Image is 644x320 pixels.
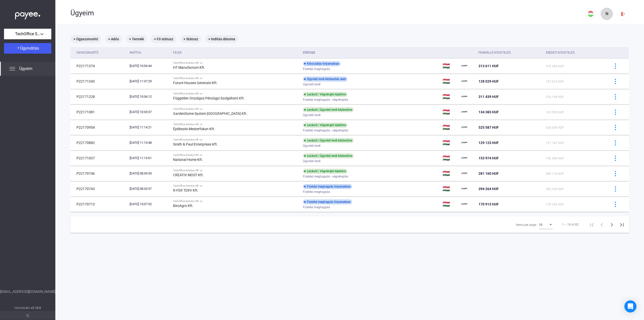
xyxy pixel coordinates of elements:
span: 313 611 HUF [478,64,499,68]
img: more-blue [613,63,618,69]
span: Ügyindítás [20,46,39,51]
mat-chip: + Indítás dátuma [205,35,238,43]
td: P22170954 [70,120,128,135]
div: Fizetési meghagyás folyamatban [303,184,352,189]
div: Fennálló követelés [478,50,511,56]
span: 129 123 HUF [478,141,499,145]
div: [DATE] 10:06:12 [130,94,169,99]
span: Ügyvédi levél [303,158,320,164]
button: TechOffice Solution Kft. [4,29,51,39]
img: payee-logo [462,186,468,192]
strong: Smith & Paul Enterprises Kft. [173,142,218,146]
span: Fizetési meghagyás [303,204,330,210]
strong: CREATIV MOST Kft. [173,173,204,177]
button: more-blue [610,153,621,163]
strong: Független Országos Pénzügyi Szolgáltató Kft. [173,96,245,100]
td: 🇭🇺 [440,58,460,74]
span: Fizetési meghagyás [303,66,330,72]
img: more-blue [613,94,618,99]
span: 312 454 HUF [546,64,564,68]
strong: National Home Kft. [173,158,203,162]
td: 🇭🇺 [440,151,460,166]
span: Fizetési meghagyás [303,189,330,195]
img: payee-logo [462,155,468,161]
strong: BiroAgro Kft. [173,204,193,208]
img: white-payee-white-dot.svg [15,9,40,20]
button: First page [587,220,597,230]
button: more-blue [610,199,621,209]
span: 128 029 HUF [478,79,499,83]
div: Lezárult | Ügyvédi levél kézbesítve [303,138,354,143]
span: 281 160 HUF [478,171,499,175]
td: P22171228 [70,89,128,104]
div: Fennálló követelés [478,50,542,56]
button: Last page [617,220,627,230]
td: 🇭🇺 [440,135,460,150]
div: [DATE] 08:33:57 [130,186,169,191]
div: Ügyazonosító [76,50,126,56]
button: more-blue [610,107,621,117]
div: Lezárult | Végrehajtó kijelölve [303,92,347,97]
td: 🇭🇺 [440,166,460,181]
div: TechOffice Solution Kft. vs [173,77,299,80]
strong: v2.10.0 [31,306,41,310]
img: more-blue [613,156,618,161]
img: logout-red [620,11,626,17]
div: TechOffice Solution Kft. vs [173,138,299,141]
span: 310 159 HUF [546,95,564,99]
button: more-blue [610,184,621,194]
img: arrow-double-left-grey.svg [26,314,29,317]
div: [DATE] 15:07:52 [130,202,169,207]
img: more-blue [613,110,618,115]
div: Felek [173,50,182,56]
img: more-blue [613,125,618,130]
div: TechOffice Solution Kft. vs [173,108,299,111]
mat-select: Items per page: [539,222,553,228]
div: Eredeti követelés [546,50,575,56]
span: 170 913 HUF [478,202,499,206]
span: 134 383 HUF [478,110,499,114]
img: more-blue [613,186,618,192]
img: payee-logo [462,109,468,115]
div: Fizetési meghagyás folyamatban [303,199,352,204]
td: P22171037 [70,151,128,166]
span: 170 233 HUF [546,203,564,206]
span: 153 974 HUF [478,156,499,160]
div: Lezárult | Ügyvédi levél kézbesítve [303,153,354,158]
div: TechOffice Solution Kft. vs [173,154,299,157]
td: 🇭🇺 [440,120,460,135]
strong: R-FER TERV Kft. [173,188,198,192]
span: Ügyeim [19,66,32,72]
span: Fizetési meghagyás - végrehajtás [303,127,348,133]
div: TechOffice Solution Kft. vs [173,169,299,172]
div: [DATE] 11:13:48 [130,140,169,145]
div: [DATE] 11:14:21 [130,125,169,130]
img: payee-logo [462,63,468,69]
img: list.svg [9,66,15,72]
strong: Future Houses Generate Kft. [173,81,218,85]
td: 🇭🇺 [440,74,460,89]
div: [DATE] 10:05:57 [130,110,169,115]
button: N [601,8,613,20]
div: TechOffice Solution Kft. vs [173,92,299,95]
button: more-blue [610,91,621,102]
td: P22171343 [70,74,128,89]
button: Previous page [597,220,607,230]
mat-chip: + Termék [126,35,147,43]
span: 392 104 HUF [546,187,564,191]
img: more-blue [613,202,618,207]
mat-chip: + Státusz [180,35,201,43]
div: [DATE] 11:37:29 [130,79,169,84]
button: Ügyindítás [4,43,51,54]
div: Ügyazonosító [76,50,98,56]
mat-chip: + Adós [105,35,122,43]
button: more-blue [610,61,621,71]
button: more-blue [610,76,621,87]
td: 🇭🇺 [440,197,460,212]
span: Fizetési meghagyás - végrehajtás [303,173,348,180]
img: payee-logo [462,124,468,130]
img: payee-logo [462,201,468,207]
div: TechOffice Solution Kft. vs [173,184,299,187]
span: 127 747 HUF [546,141,564,145]
img: HU [588,11,594,17]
